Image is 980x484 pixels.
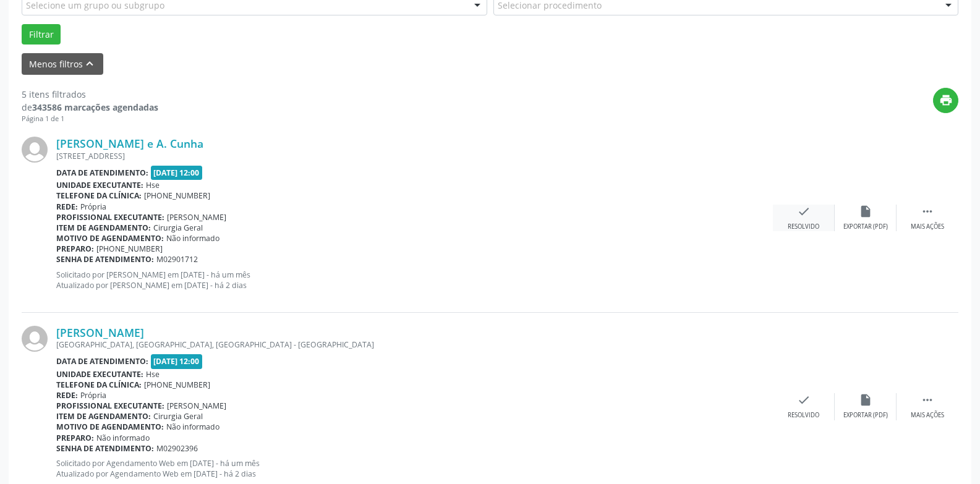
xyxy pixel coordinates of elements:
b: Data de atendimento: [56,356,148,367]
i: insert_drive_file [859,205,872,218]
i: insert_drive_file [859,393,872,407]
div: Mais ações [911,223,944,231]
i:  [921,393,934,407]
div: Resolvido [788,411,819,420]
span: M02901712 [156,254,198,265]
p: Solicitado por [PERSON_NAME] em [DATE] - há um mês Atualizado por [PERSON_NAME] em [DATE] - há 2 ... [56,270,773,291]
span: Não informado [166,422,219,432]
a: [PERSON_NAME] [56,326,144,339]
i: print [939,93,953,107]
span: [PERSON_NAME] [167,401,226,411]
span: Cirurgia Geral [153,223,203,233]
span: Não informado [96,433,150,443]
b: Telefone da clínica: [56,190,142,201]
i: keyboard_arrow_up [83,57,96,70]
strong: 343586 marcações agendadas [32,101,158,113]
span: [PERSON_NAME] [167,212,226,223]
div: Exportar (PDF) [843,223,888,231]
div: 5 itens filtrados [22,88,158,101]
span: M02902396 [156,443,198,454]
b: Rede: [56,390,78,401]
b: Senha de atendimento: [56,443,154,454]
span: Hse [146,180,160,190]
i:  [921,205,934,218]
b: Rede: [56,202,78,212]
b: Profissional executante: [56,212,164,223]
span: [DATE] 12:00 [151,354,203,368]
b: Telefone da clínica: [56,380,142,390]
b: Unidade executante: [56,180,143,190]
div: de [22,101,158,114]
div: Resolvido [788,223,819,231]
div: Página 1 de 1 [22,114,158,124]
b: Item de agendamento: [56,223,151,233]
b: Preparo: [56,244,94,254]
span: Cirurgia Geral [153,411,203,422]
b: Motivo de agendamento: [56,233,164,244]
b: Preparo: [56,433,94,443]
a: [PERSON_NAME] e A. Cunha [56,137,203,150]
span: [DATE] 12:00 [151,166,203,180]
button: Menos filtroskeyboard_arrow_up [22,53,103,75]
span: Não informado [166,233,219,244]
p: Solicitado por Agendamento Web em [DATE] - há um mês Atualizado por Agendamento Web em [DATE] - h... [56,458,773,479]
img: img [22,137,48,163]
button: print [933,88,958,113]
span: Hse [146,369,160,380]
span: [PHONE_NUMBER] [144,380,210,390]
b: Motivo de agendamento: [56,422,164,432]
div: [STREET_ADDRESS] [56,151,773,161]
div: [GEOGRAPHIC_DATA], [GEOGRAPHIC_DATA], [GEOGRAPHIC_DATA] - [GEOGRAPHIC_DATA] [56,339,773,350]
span: [PHONE_NUMBER] [144,190,210,201]
span: [PHONE_NUMBER] [96,244,163,254]
div: Exportar (PDF) [843,411,888,420]
b: Senha de atendimento: [56,254,154,265]
b: Item de agendamento: [56,411,151,422]
b: Data de atendimento: [56,168,148,178]
div: Mais ações [911,411,944,420]
button: Filtrar [22,24,61,45]
span: Própria [80,390,106,401]
i: check [797,393,811,407]
i: check [797,205,811,218]
span: Própria [80,202,106,212]
b: Unidade executante: [56,369,143,380]
b: Profissional executante: [56,401,164,411]
img: img [22,326,48,352]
